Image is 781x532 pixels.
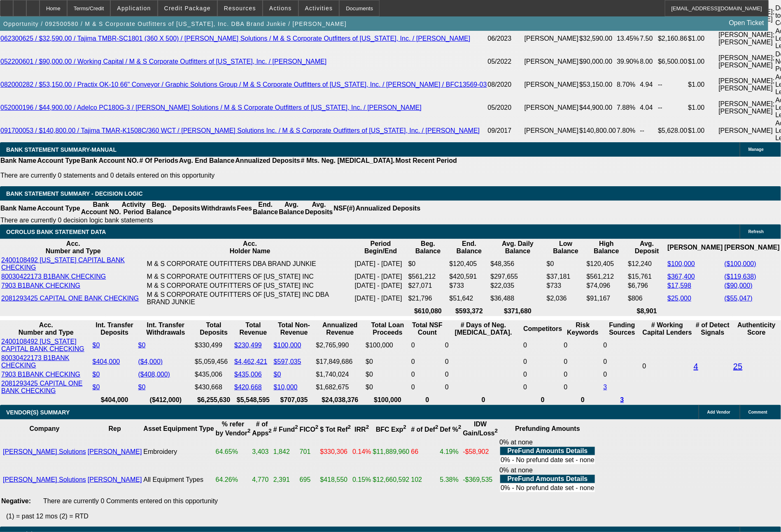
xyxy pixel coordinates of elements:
th: [PERSON_NAME] [667,240,723,255]
sup: 2 [295,424,298,430]
div: 0% at none [499,439,596,465]
p: (1) = past 12 mos (2) = RTD [6,513,781,520]
a: $435,006 [234,371,262,378]
th: 0 [564,396,602,404]
td: All Equipment Types [143,466,214,493]
td: $21,796 [408,291,448,306]
a: 2400108492 [US_STATE] CAPITAL BANK CHECKING [1,257,125,271]
td: [PERSON_NAME] [718,119,775,142]
td: $0 [408,256,448,272]
th: High Balance [586,240,627,255]
td: $6,500.00 [657,50,688,73]
td: $140,800.00 [579,119,616,142]
a: $0 [274,371,281,378]
sup: 2 [269,428,272,434]
a: 3 [604,384,607,391]
th: Int. Transfer Withdrawals [138,321,194,337]
th: $8,901 [627,307,666,315]
a: 4 [694,362,698,371]
td: $297,655 [490,273,546,281]
th: Acc. Holder Name [147,240,354,255]
span: Bank Statement Summary - Decision Logic [6,190,143,197]
td: 0 [603,338,641,353]
td: 4.94 [640,73,658,96]
td: $22,035 [490,282,546,290]
td: $420,591 [449,273,490,281]
b: Company [29,425,59,432]
span: Manage [748,147,764,152]
td: $120,405 [586,256,627,272]
a: $0 [93,371,100,378]
th: ($412,000) [138,396,194,404]
td: $435,006 [194,370,233,379]
th: Fees [237,201,252,216]
td: -- [640,119,658,142]
th: $371,680 [490,307,546,315]
a: $0 [138,384,146,391]
b: Prefunding Amounts [515,425,580,432]
a: $404,000 [93,358,120,365]
a: 062300625 / $32,590.00 / Tajima TMBR-SC1801 (360 X 500) / [PERSON_NAME] Solutions / M & S Corpora... [0,35,471,42]
td: 0 [523,338,562,353]
td: $51,642 [449,291,490,306]
b: # Fund [273,426,298,433]
td: $330,499 [194,338,233,353]
th: Avg. Balance [278,201,304,216]
a: Open Ticket [726,16,767,30]
td: $2,160.86 [657,27,688,50]
td: 8.00 [640,50,658,73]
td: 695 [299,466,319,493]
td: [PERSON_NAME] [524,73,579,96]
a: $25,000 [667,295,691,302]
td: [PERSON_NAME]; [PERSON_NAME] [718,50,775,73]
b: Negative: [1,497,31,504]
td: 39.90% [616,50,639,73]
b: PreFund Amounts Details [508,447,588,454]
td: $6,796 [627,282,666,290]
th: $6,255,630 [194,396,233,404]
td: $36,488 [490,291,546,306]
td: 0% - No prefund date set - none [500,484,595,492]
button: Credit Package [158,0,217,16]
a: $420,668 [234,384,262,391]
span: Refresh [748,229,764,234]
span: Add Vendor [707,410,730,414]
td: 2,391 [273,466,298,493]
th: Beg. Balance [408,240,448,255]
th: Avg. Deposits [305,201,333,216]
a: [PERSON_NAME] [88,476,142,483]
a: $0 [93,384,100,391]
td: $561,212 [586,273,627,281]
a: ($90,000) [725,282,753,289]
td: [PERSON_NAME]; [PERSON_NAME] [718,73,775,96]
a: $597,035 [274,358,301,365]
a: 2081293425 CAPITAL ONE BANK CHECKING [1,380,82,394]
b: Def % [440,426,462,433]
a: $100,000 [667,260,695,267]
th: Account Type [37,201,81,216]
b: # of Def [411,426,438,433]
div: $1,740,024 [316,371,364,378]
b: # of Apps [252,421,272,437]
sup: 2 [315,424,318,430]
b: Asset Equipment Type [143,425,214,432]
td: $0 [365,370,410,379]
td: 06/2023 [487,27,524,50]
b: $ Tot Ref [320,426,351,433]
th: Deposits [172,201,201,216]
td: -- [657,96,688,119]
div: $2,765,990 [316,342,364,349]
td: Embroidery [143,438,214,465]
b: BFC Exp [376,426,406,433]
td: [PERSON_NAME] [524,96,579,119]
td: $0 [365,354,410,370]
td: $0 [546,256,585,272]
span: Application [117,5,151,12]
span: Opportunity / 092500580 / M & S Corporate Outfitters of [US_STATE], Inc. DBA Brand Junkie / [PERS... [3,21,347,27]
th: Most Recent Period [395,157,457,165]
span: There are currently 0 Comments entered on this opportunity [43,497,218,504]
td: $1.00 [688,73,718,96]
th: Funding Sources [603,321,641,337]
td: $44,900.00 [579,96,616,119]
a: 3 [620,396,624,403]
